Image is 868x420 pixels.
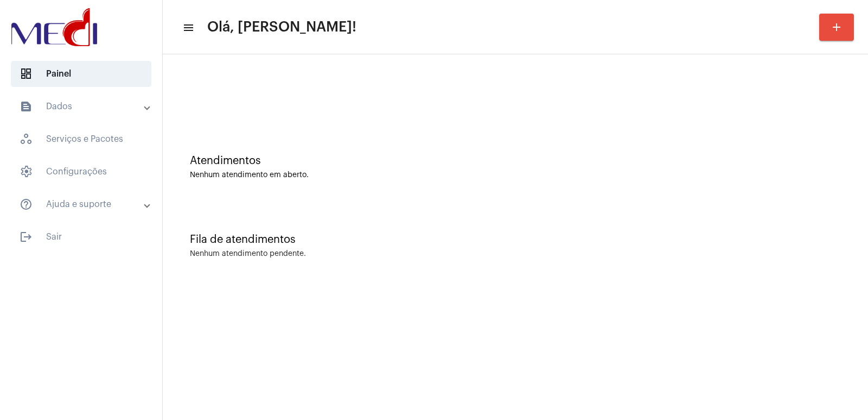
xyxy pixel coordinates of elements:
[11,61,151,87] span: Painel
[7,93,162,120] mat-expansion-panel-header: sidenav iconDados
[207,18,356,36] span: Olá, [PERSON_NAME]!
[11,126,151,152] span: Serviços e Pacotes
[20,67,33,80] span: sidenav icon
[190,250,306,258] div: Nenhum atendimento pendente.
[7,191,162,217] mat-expansion-panel-header: sidenav iconAjuda e suporte
[11,159,151,185] span: Configurações
[182,21,193,34] mat-icon: sidenav icon
[11,224,151,250] span: Sair
[190,155,841,167] div: Atendimentos
[20,198,33,211] mat-icon: sidenav icon
[20,230,33,243] mat-icon: sidenav icon
[830,21,843,34] mat-icon: add
[9,5,100,49] img: d3a1b5fa-500b-b90f-5a1c-719c20e9830b.png
[20,198,145,211] mat-panel-title: Ajuda e suporte
[190,171,841,179] div: Nenhum atendimento em aberto.
[20,100,145,113] mat-panel-title: Dados
[20,100,33,113] mat-icon: sidenav icon
[190,234,841,246] div: Fila de atendimentos
[20,165,33,178] span: sidenav icon
[20,133,33,146] span: sidenav icon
